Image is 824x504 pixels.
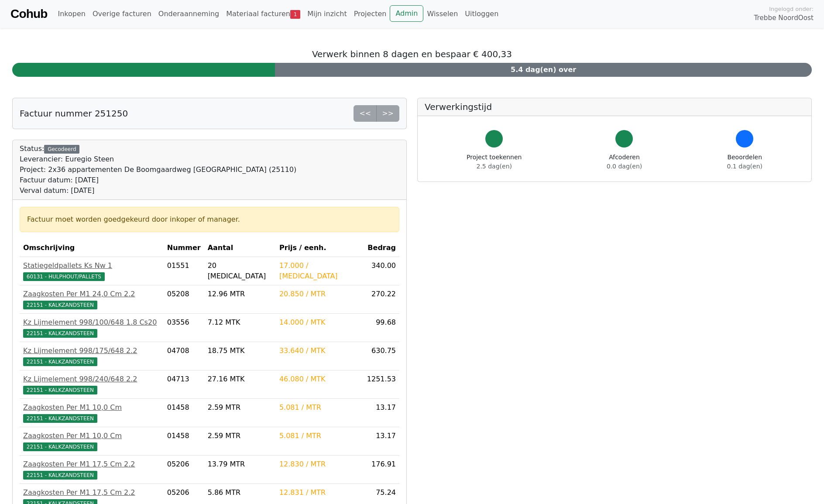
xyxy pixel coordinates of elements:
[164,427,204,456] td: 01458
[208,261,272,281] div: 20 [MEDICAL_DATA]
[23,357,97,366] span: 22151 - KALKZANDSTEEN
[10,3,47,24] a: Cohub
[20,165,296,175] div: Project: 2x36 appartementen De Boomgaardweg [GEOGRAPHIC_DATA] (25110)
[44,145,79,154] div: Gecodeerd
[359,427,399,456] td: 13.17
[425,102,804,112] h5: Verwerkingstijd
[20,144,296,196] div: Status:
[390,5,423,22] a: Admin
[164,399,204,427] td: 01458
[27,214,392,225] div: Factuur moet worden goedgekeurd door inkoper of manager.
[359,342,399,370] td: 630.75
[208,289,272,299] div: 12.96 MTR
[23,386,97,394] span: 22151 - KALKZANDSTEEN
[359,285,399,314] td: 270.22
[607,153,642,171] div: Afcoderen
[164,257,204,285] td: 01551
[54,5,89,23] a: Inkopen
[359,257,399,285] td: 340.00
[20,175,296,185] div: Factuur datum: [DATE]
[23,317,160,338] a: Kz Lijmelement 998/100/648 1.8 Cs2022151 - KALKZANDSTEEN
[359,314,399,342] td: 99.68
[208,317,272,328] div: 7.12 MTK
[304,5,350,23] a: Mijn inzicht
[279,261,356,281] div: 17.000 / [MEDICAL_DATA]
[423,5,461,23] a: Wisselen
[279,317,356,328] div: 14.000 / MTK
[164,342,204,370] td: 04708
[23,329,97,338] span: 22151 - KALKZANDSTEEN
[607,163,642,170] span: 0.0 dag(en)
[279,459,356,470] div: 12.830 / MTR
[359,370,399,399] td: 1251.53
[359,239,399,257] th: Bedrag
[164,285,204,314] td: 05208
[164,314,204,342] td: 03556
[23,471,97,480] span: 22151 - KALKZANDSTEEN
[23,374,160,384] div: Kz Lijmelement 998/240/648 2.2
[276,239,359,257] th: Prijs / eenh.
[359,456,399,484] td: 176.91
[204,239,276,257] th: Aantal
[208,487,272,498] div: 5.86 MTR
[754,13,814,23] span: Trebbe NoordOost
[164,370,204,399] td: 04713
[23,431,160,441] div: Zaagkosten Per M1 10,0 Cm
[208,346,272,356] div: 18.75 MTK
[23,317,160,328] div: Kz Lijmelement 998/100/648 1.8 Cs20
[208,459,272,470] div: 13.79 MTR
[23,431,160,452] a: Zaagkosten Per M1 10,0 Cm22151 - KALKZANDSTEEN
[23,402,160,413] div: Zaagkosten Per M1 10,0 Cm
[208,431,272,441] div: 2.59 MTR
[23,442,97,451] span: 22151 - KALKZANDSTEEN
[279,346,356,356] div: 33.640 / MTK
[23,374,160,395] a: Kz Lijmelement 998/240/648 2.222151 - KALKZANDSTEEN
[23,402,160,423] a: Zaagkosten Per M1 10,0 Cm22151 - KALKZANDSTEEN
[279,431,356,441] div: 5.081 / MTR
[23,301,97,309] span: 22151 - KALKZANDSTEEN
[23,289,160,310] a: Zaagkosten Per M1 24,0 Cm 2.222151 - KALKZANDSTEEN
[89,5,155,23] a: Overige facturen
[467,153,522,171] div: Project toekennen
[23,289,160,299] div: Zaagkosten Per M1 24,0 Cm 2.2
[23,272,105,281] span: 60131 - HULPHOUT/PALLETS
[20,185,296,196] div: Verval datum: [DATE]
[461,5,502,23] a: Uitloggen
[208,402,272,413] div: 2.59 MTR
[23,261,160,281] a: Statiegeldpallets Ks Nw 160131 - HULPHOUT/PALLETS
[359,399,399,427] td: 13.17
[727,153,762,171] div: Beoordelen
[279,289,356,299] div: 20.850 / MTR
[164,239,204,257] th: Nummer
[155,5,223,23] a: Onderaanneming
[223,5,304,23] a: Materiaal facturen1
[23,487,160,498] div: Zaagkosten Per M1 17,5 Cm 2.2
[350,5,390,23] a: Projecten
[769,5,814,13] span: Ingelogd onder:
[20,239,164,257] th: Omschrijving
[279,487,356,498] div: 12.831 / MTR
[477,163,512,170] span: 2.5 dag(en)
[23,346,160,367] a: Kz Lijmelement 998/175/648 2.222151 - KALKZANDSTEEN
[23,459,160,480] a: Zaagkosten Per M1 17,5 Cm 2.222151 - KALKZANDSTEEN
[275,63,812,77] div: 5.4 dag(en) over
[164,456,204,484] td: 05206
[20,154,296,165] div: Leverancier: Euregio Steen
[290,10,300,19] span: 1
[208,374,272,384] div: 27.16 MTK
[20,108,128,119] h5: Factuur nummer 251250
[279,402,356,413] div: 5.081 / MTR
[279,374,356,384] div: 46.080 / MTK
[23,261,160,271] div: Statiegeldpallets Ks Nw 1
[23,459,160,470] div: Zaagkosten Per M1 17,5 Cm 2.2
[23,346,160,356] div: Kz Lijmelement 998/175/648 2.2
[23,414,97,423] span: 22151 - KALKZANDSTEEN
[727,163,762,170] span: 0.1 dag(en)
[12,49,812,59] h5: Verwerk binnen 8 dagen en bespaar € 400,33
